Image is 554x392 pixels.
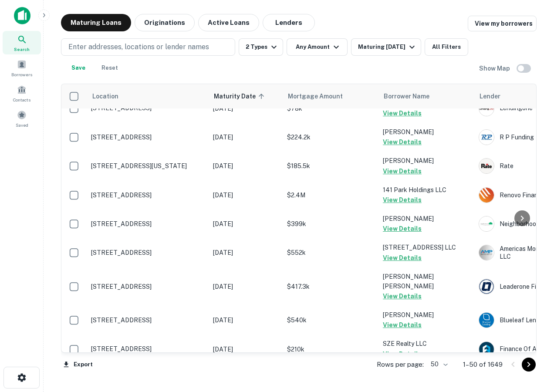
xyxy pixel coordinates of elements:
button: 2 Types [239,38,283,56]
button: View Details [383,349,422,359]
p: [DATE] [213,219,278,229]
button: Go to next page [522,358,536,372]
img: picture [479,159,494,173]
button: Save your search to get updates of matches that match your search criteria. [64,59,92,77]
button: Export [61,358,95,371]
th: Location [87,84,209,108]
p: [DATE] [213,315,278,325]
p: $2.4M [287,190,374,200]
iframe: Chat Widget [510,322,554,364]
p: [PERSON_NAME] [383,214,470,223]
button: Maturing [DATE] [351,38,421,56]
span: Borrower Name [384,91,429,101]
button: View Details [383,137,422,147]
button: Enter addresses, locations or lender names [61,38,235,56]
button: All Filters [425,38,468,56]
button: View Details [383,320,422,330]
button: View Details [383,108,422,118]
div: 50 [427,358,449,371]
button: Originations [135,14,195,31]
img: picture [479,130,494,145]
button: View Details [383,166,422,176]
span: Lender [480,91,500,101]
a: Borrowers [3,56,41,80]
span: Contacts [13,96,30,103]
span: Mortgage Amount [288,91,354,101]
span: Maturity Date [214,91,267,101]
span: Search [14,46,30,53]
img: picture [479,216,494,231]
a: Search [3,31,41,54]
span: Saved [16,122,28,128]
button: Active Loans [198,14,259,31]
p: [DATE] [213,282,278,291]
p: $540k [287,315,374,325]
p: [STREET_ADDRESS][US_STATE] [91,162,204,170]
p: [STREET_ADDRESS] [91,133,204,141]
h6: Show Map [479,64,511,73]
button: Maturing Loans [61,14,131,31]
p: Enter addresses, locations or lender names [68,42,209,52]
p: $185.5k [287,161,374,171]
p: [STREET_ADDRESS] [91,345,204,353]
p: [DATE] [213,132,278,142]
img: capitalize-icon.png [14,7,30,24]
p: [PERSON_NAME] [383,127,470,137]
p: [STREET_ADDRESS] [91,191,204,199]
button: View Details [383,253,422,263]
p: [DATE] [213,190,278,200]
img: blueleaflending.com.png [479,313,494,328]
p: 141 Park Holdings LLC [383,185,470,195]
p: [STREET_ADDRESS] [91,316,204,324]
p: $399k [287,219,374,229]
p: [PERSON_NAME] [383,310,470,320]
p: [STREET_ADDRESS] LLC [383,243,470,252]
button: View Details [383,291,422,301]
a: View my borrowers [468,16,537,31]
a: Contacts [3,81,41,105]
p: [DATE] [213,248,278,257]
a: Saved [3,107,41,130]
img: picture [479,279,494,294]
p: $552k [287,248,374,257]
p: [STREET_ADDRESS] [91,283,204,291]
p: [PERSON_NAME] [PERSON_NAME] [383,272,470,291]
button: Lenders [263,14,315,31]
p: Rows per page: [377,359,424,370]
img: picture [479,342,494,357]
p: $417.3k [287,282,374,291]
button: Reset [96,59,124,77]
th: Maturity Date [209,84,283,108]
p: [PERSON_NAME] [383,156,470,166]
div: Maturing [DATE] [358,42,417,52]
p: [DATE] [213,161,278,171]
p: [STREET_ADDRESS] [91,220,204,228]
img: picture [479,245,494,260]
button: View Details [383,223,422,234]
button: Any Amount [287,38,348,56]
span: Location [92,91,118,101]
th: Borrower Name [378,84,474,108]
p: $210k [287,345,374,354]
p: SZE Realty LLC [383,339,470,348]
p: [STREET_ADDRESS] [91,249,204,257]
p: [DATE] [213,345,278,354]
p: 1–50 of 1649 [463,359,503,370]
button: View Details [383,195,422,205]
span: Borrowers [11,71,32,78]
th: Mortgage Amount [283,84,378,108]
img: picture [479,188,494,203]
p: $224.2k [287,132,374,142]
